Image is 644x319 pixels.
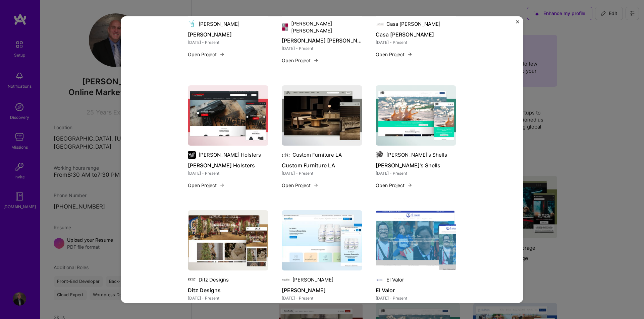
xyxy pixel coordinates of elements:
[376,161,456,170] h4: [PERSON_NAME]'s Shells
[376,151,384,159] img: Company logo
[282,295,362,302] div: [DATE] - Present
[386,152,447,159] div: [PERSON_NAME]'s Shells
[199,276,229,284] div: Ditz Designs
[188,85,268,146] img: Clinger Holsters
[188,20,196,28] img: Company logo
[188,210,268,270] img: Ditz Designs
[188,39,268,46] div: [DATE] - Present
[188,51,225,58] button: Open Project
[282,170,362,177] div: [DATE] - Present
[292,276,333,284] div: [PERSON_NAME]
[386,276,404,284] div: El Valor
[219,52,225,57] img: arrow-right
[313,183,319,188] img: arrow-right
[188,295,268,302] div: [DATE] - Present
[291,20,362,34] div: [PERSON_NAME] [PERSON_NAME]
[188,182,225,189] button: Open Project
[516,20,519,27] button: Close
[376,39,456,46] div: [DATE] - Present
[376,210,456,270] img: El Valor
[282,286,362,295] h4: [PERSON_NAME]
[188,170,268,177] div: [DATE] - Present
[282,161,362,170] h4: Custom Furniture LA
[199,152,261,159] div: [PERSON_NAME] Holsters
[313,58,319,63] img: arrow-right
[376,20,384,28] img: Company logo
[188,286,268,295] h4: Ditz Designs
[376,51,413,58] button: Open Project
[282,23,288,31] img: Company logo
[282,36,362,45] h4: [PERSON_NAME] [PERSON_NAME]
[219,183,225,188] img: arrow-right
[282,276,290,284] img: Company logo
[376,295,456,302] div: [DATE] - Present
[376,30,456,39] h4: Casa [PERSON_NAME]
[376,170,456,177] div: [DATE] - Present
[407,183,413,188] img: arrow-right
[376,85,456,146] img: Darlene's Shells
[376,276,384,284] img: Company logo
[376,286,456,295] h4: El Valor
[199,21,239,28] div: [PERSON_NAME]
[282,151,290,159] img: Company logo
[407,52,413,57] img: arrow-right
[282,85,362,146] img: Custom Furniture LA
[188,161,268,170] h4: [PERSON_NAME] Holsters
[282,57,319,64] button: Open Project
[282,210,362,270] img: Dr. Wilson
[188,151,196,159] img: Company logo
[282,182,319,189] button: Open Project
[282,45,362,52] div: [DATE] - Present
[386,21,440,28] div: Casa [PERSON_NAME]
[376,182,413,189] button: Open Project
[188,30,268,39] h4: [PERSON_NAME]
[188,276,196,284] img: Company logo
[292,152,342,159] div: Custom Furniture LA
